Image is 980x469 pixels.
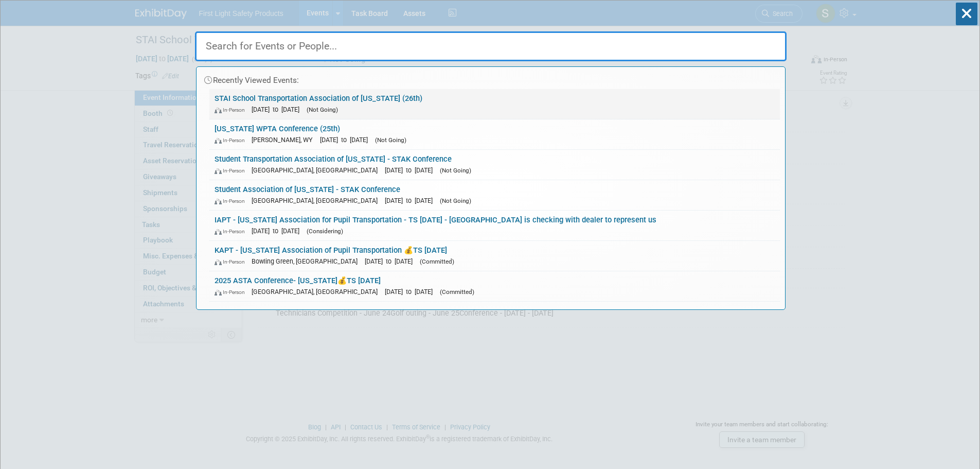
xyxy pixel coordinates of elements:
a: STAI School Transportation Association of [US_STATE] (26th) In-Person [DATE] to [DATE] (Not Going) [209,89,780,119]
span: In-Person [215,167,250,174]
span: In-Person [215,107,250,113]
span: [DATE] to [DATE] [385,197,438,204]
span: In-Person [215,258,250,265]
div: Recently Viewed Events: [202,67,780,89]
span: (Not Going) [307,106,338,113]
span: In-Person [215,198,250,204]
span: [GEOGRAPHIC_DATA], [GEOGRAPHIC_DATA] [252,166,383,174]
a: Student Association of [US_STATE] - STAK Conference In-Person [GEOGRAPHIC_DATA], [GEOGRAPHIC_DATA... [209,180,780,210]
span: In-Person [215,137,250,144]
span: (Committed) [420,258,454,265]
input: Search for Events or People... [195,31,787,61]
span: (Not Going) [440,197,471,204]
span: [DATE] to [DATE] [385,288,438,296]
span: [DATE] to [DATE] [320,136,373,144]
span: [GEOGRAPHIC_DATA], [GEOGRAPHIC_DATA] [252,288,383,296]
span: (Not Going) [375,136,406,144]
span: [PERSON_NAME], WY [252,136,318,144]
span: [DATE] to [DATE] [365,257,418,265]
span: In-Person [215,289,250,296]
a: IAPT - [US_STATE] Association for Pupil Transportation - TS [DATE] - [GEOGRAPHIC_DATA] is checkin... [209,211,780,240]
span: [DATE] to [DATE] [385,166,438,174]
a: [US_STATE] WPTA Conference (25th) In-Person [PERSON_NAME], WY [DATE] to [DATE] (Not Going) [209,119,780,149]
span: In-Person [215,228,250,235]
a: KAPT - [US_STATE] Association of Pupil Transportation 💰TS [DATE] In-Person Bowling Green, [GEOGRA... [209,241,780,271]
a: 2025 ASTA Conference- [US_STATE]💰TS [DATE] In-Person [GEOGRAPHIC_DATA], [GEOGRAPHIC_DATA] [DATE] ... [209,271,780,301]
a: Student Transportation Association of [US_STATE] - STAK Conference In-Person [GEOGRAPHIC_DATA], [... [209,150,780,180]
span: Bowling Green, [GEOGRAPHIC_DATA] [252,257,363,265]
span: [DATE] to [DATE] [252,106,305,113]
span: (Not Going) [440,167,471,174]
span: (Considering) [307,228,343,235]
span: [DATE] to [DATE] [252,227,305,235]
span: [GEOGRAPHIC_DATA], [GEOGRAPHIC_DATA] [252,197,383,204]
span: (Committed) [440,288,474,296]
